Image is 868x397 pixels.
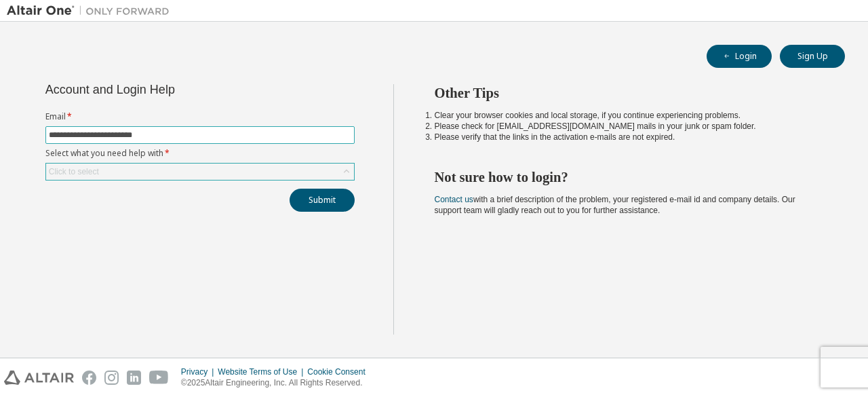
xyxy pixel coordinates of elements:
label: Email [45,111,355,122]
img: Altair One [7,4,176,18]
li: Please verify that the links in the activation e-mails are not expired. [435,132,821,143]
div: Account and Login Help [45,84,293,95]
li: Clear your browser cookies and local storage, if you continue experiencing problems. [435,110,821,121]
span: with a brief description of the problem, your registered e-mail id and company details. Our suppo... [435,195,795,215]
li: Please check for [EMAIL_ADDRESS][DOMAIN_NAME] mails in your junk or spam folder. [435,121,821,132]
h2: Not sure how to login? [435,168,821,186]
img: youtube.svg [149,371,169,385]
div: Click to select [49,166,99,177]
h2: Other Tips [435,84,821,102]
img: altair_logo.svg [4,371,74,385]
img: linkedin.svg [127,371,141,385]
div: Privacy [181,366,218,377]
a: Contact us [435,195,473,204]
img: facebook.svg [82,371,96,385]
div: Click to select [46,164,354,180]
img: instagram.svg [104,371,119,385]
div: Cookie Consent [307,366,373,377]
button: Submit [290,189,355,212]
button: Sign Up [780,45,845,68]
p: © 2025 Altair Engineering, Inc. All Rights Reserved. [181,377,374,389]
div: Website Terms of Use [218,366,307,377]
button: Login [707,45,772,68]
label: Select what you need help with [45,148,355,159]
